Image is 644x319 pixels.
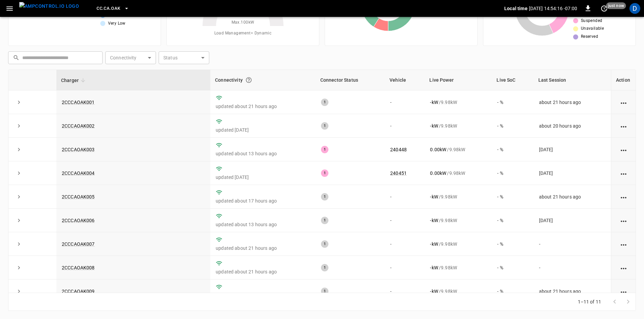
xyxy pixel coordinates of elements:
[62,170,95,176] a: 2CCCAOAK004
[385,185,425,209] td: -
[534,280,611,303] td: about 21 hours ago
[599,3,610,14] button: set refresh interval
[492,138,533,161] td: - %
[534,209,611,232] td: [DATE]
[62,265,95,270] a: 2CCCAOAK008
[62,289,95,294] a: 2CCCAOAK009
[430,146,486,153] div: / 9.98 kW
[62,194,95,200] a: 2CCCAOAK005
[216,268,310,275] p: updated about 21 hours ago
[619,264,628,271] div: action cell options
[611,70,636,90] th: Action
[430,241,438,247] p: - kW
[14,97,24,107] button: expand row
[430,123,486,129] div: / 9.98 kW
[14,168,24,178] button: expand row
[430,170,486,177] div: / 9.98 kW
[430,123,438,129] p: - kW
[216,174,310,181] p: updated [DATE]
[108,20,126,27] span: Very Low
[619,99,628,106] div: action cell options
[62,123,95,129] a: 2CCCAOAK002
[581,25,604,32] span: Unavailable
[492,70,533,90] th: Live SoC
[216,197,310,204] p: updated about 17 hours ago
[321,169,328,177] div: 1
[216,221,310,228] p: updated about 13 hours ago
[243,74,255,86] button: Connection between the charger and our software.
[94,2,132,15] button: CC.CA.OAK
[534,138,611,161] td: [DATE]
[619,241,628,247] div: action cell options
[430,241,486,247] div: / 9.98 kW
[61,76,87,84] span: Charger
[321,193,328,201] div: 1
[492,185,533,209] td: - %
[430,99,486,106] div: / 9.98 kW
[430,264,438,271] p: - kW
[316,70,385,90] th: Connector Status
[534,114,611,138] td: about 20 hours ago
[581,33,598,40] span: Reserved
[62,100,95,105] a: 2CCCAOAK001
[14,286,24,296] button: expand row
[534,185,611,209] td: about 21 hours ago
[430,264,486,271] div: / 9.98 kW
[534,70,611,90] th: Last Session
[385,232,425,256] td: -
[430,217,486,224] div: / 9.98 kW
[425,70,492,90] th: Live Power
[216,127,310,133] p: updated [DATE]
[385,70,425,90] th: Vehicle
[492,114,533,138] td: - %
[321,122,328,130] div: 1
[492,161,533,185] td: - %
[578,298,601,305] p: 1–11 of 11
[321,240,328,248] div: 1
[385,209,425,232] td: -
[14,215,24,225] button: expand row
[97,5,120,12] span: CC.CA.OAK
[321,146,328,153] div: 1
[529,5,577,12] p: [DATE] 14:54:16 -07:00
[19,2,79,10] img: ampcontrol.io logo
[14,121,24,131] button: expand row
[14,192,24,202] button: expand row
[619,146,628,153] div: action cell options
[430,193,486,200] div: / 9.98 kW
[321,288,328,295] div: 1
[321,217,328,224] div: 1
[504,5,528,12] p: Local time
[534,256,611,280] td: -
[216,150,310,157] p: updated about 13 hours ago
[321,99,328,106] div: 1
[619,193,628,200] div: action cell options
[214,30,272,37] span: Load Management = Dynamic
[606,2,626,9] span: just now
[216,292,310,299] p: updated about 3 hours ago
[14,263,24,273] button: expand row
[534,232,611,256] td: -
[390,147,407,152] a: 240448
[492,232,533,256] td: - %
[62,218,95,223] a: 2CCCAOAK006
[14,239,24,249] button: expand row
[216,103,310,110] p: updated about 21 hours ago
[581,18,602,24] span: Suspended
[62,241,95,247] a: 2CCCAOAK007
[385,90,425,114] td: -
[619,288,628,295] div: action cell options
[390,170,407,176] a: 240451
[321,264,328,271] div: 1
[62,147,95,152] a: 2CCCAOAK003
[385,114,425,138] td: -
[430,193,438,200] p: - kW
[232,19,254,26] span: Max. 100 kW
[619,170,628,177] div: action cell options
[385,256,425,280] td: -
[430,288,486,295] div: / 9.98 kW
[430,170,446,177] p: 0.00 kW
[215,74,311,86] div: Connectivity
[216,245,310,251] p: updated about 21 hours ago
[492,280,533,303] td: - %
